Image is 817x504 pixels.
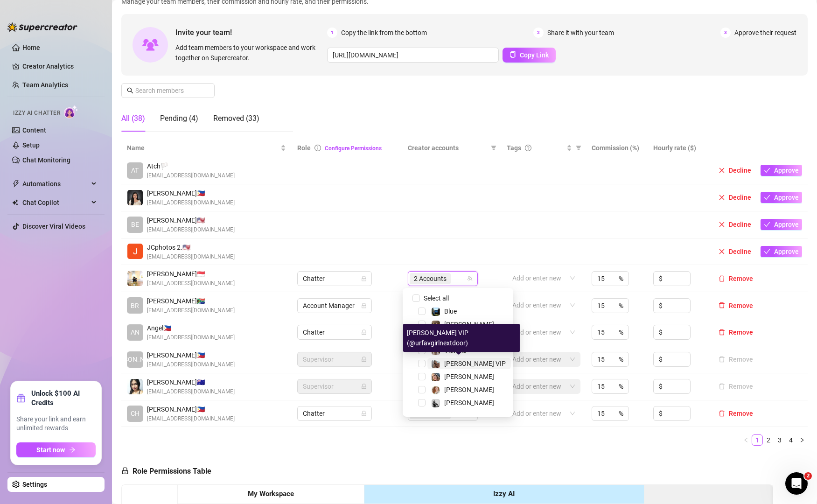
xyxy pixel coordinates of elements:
[418,373,426,380] span: Select tree node
[147,333,235,342] span: [EMAIL_ADDRESS][DOMAIN_NAME]
[135,85,202,96] input: Search members
[729,221,751,228] span: Decline
[799,437,805,443] span: right
[22,176,89,191] span: Automations
[774,221,799,228] span: Approve
[715,219,755,230] button: Decline
[418,360,426,367] span: Select tree node
[127,190,143,205] img: Justine Bairan
[131,219,139,230] span: BE
[361,384,367,389] span: lock
[764,248,770,255] span: check
[432,373,440,381] img: Kat Hobbs
[361,357,367,362] span: lock
[147,306,235,315] span: [EMAIL_ADDRESS][DOMAIN_NAME]
[432,321,440,329] img: Brooke
[418,399,426,406] span: Select tree node
[303,379,366,393] span: Supervisor
[147,404,235,414] span: [PERSON_NAME] 🇵🇭
[648,139,709,157] th: Hourly rate ($)
[147,350,235,360] span: [PERSON_NAME] 🇵🇭
[503,48,556,63] button: Copy Link
[127,143,279,153] span: Name
[303,272,366,286] span: Chatter
[403,324,520,352] div: [PERSON_NAME] VIP (@urfavgirlnextdoor)
[13,109,60,118] span: Izzy AI Chatter
[715,300,757,311] button: Remove
[160,113,198,124] div: Pending (4)
[761,219,802,230] button: Approve
[729,302,753,309] span: Remove
[574,141,583,155] span: filter
[444,373,494,380] span: [PERSON_NAME]
[715,381,757,392] button: Remove
[774,167,799,174] span: Approve
[763,434,774,446] li: 2
[796,434,808,446] li: Next Page
[719,221,725,228] span: close
[418,386,426,393] span: Select tree node
[729,410,753,417] span: Remove
[147,225,235,234] span: [EMAIL_ADDRESS][DOMAIN_NAME]
[715,354,757,365] button: Remove
[414,273,447,284] span: 2 Accounts
[507,143,521,153] span: Tags
[719,410,725,417] span: delete
[740,434,752,446] button: left
[432,386,440,394] img: Amy Pond
[64,105,78,119] img: AI Chatter
[110,354,160,364] span: [PERSON_NAME]
[22,81,68,89] a: Team Analytics
[785,434,796,446] li: 4
[22,481,47,488] a: Settings
[763,435,774,445] a: 2
[22,126,46,134] a: Content
[734,28,796,38] span: Approve their request
[740,434,752,446] li: Previous Page
[774,248,799,255] span: Approve
[341,28,427,38] span: Copy the link from the bottom
[715,327,757,338] button: Remove
[12,180,20,188] span: thunderbolt
[743,437,749,443] span: left
[774,434,785,446] li: 3
[576,145,581,151] span: filter
[719,248,725,255] span: close
[127,244,143,259] img: JCphotos 2020
[467,276,473,281] span: team
[303,325,366,339] span: Chatter
[22,195,89,210] span: Chat Copilot
[719,167,725,174] span: close
[533,28,544,38] span: 2
[720,28,731,38] span: 3
[796,434,808,446] button: right
[16,393,26,403] span: gift
[444,321,494,328] span: [PERSON_NAME]
[147,296,235,306] span: [PERSON_NAME] 🇿🇦
[127,271,143,286] img: Adam Bautista
[69,447,76,453] span: arrow-right
[37,446,65,454] span: Start now
[761,192,802,203] button: Approve
[22,223,85,230] a: Discover Viral Videos
[12,199,18,206] img: Chat Copilot
[147,323,235,333] span: Angel 🇵🇭
[444,308,457,315] span: Blue
[418,308,426,315] span: Select tree node
[761,246,802,257] button: Approve
[729,194,751,201] span: Decline
[520,51,549,59] span: Copy Link
[418,321,426,328] span: Select tree node
[147,215,235,225] span: [PERSON_NAME] 🇺🇸
[547,28,614,38] span: Share it with your team
[489,141,498,155] span: filter
[147,360,235,369] span: [EMAIL_ADDRESS][DOMAIN_NAME]
[22,59,97,74] a: Creator Analytics
[325,145,382,152] a: Configure Permissions
[444,386,494,393] span: [PERSON_NAME]
[491,145,496,151] span: filter
[432,308,440,316] img: Blue
[303,299,366,313] span: Account Manager
[147,279,235,288] span: [EMAIL_ADDRESS][DOMAIN_NAME]
[327,28,337,38] span: 1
